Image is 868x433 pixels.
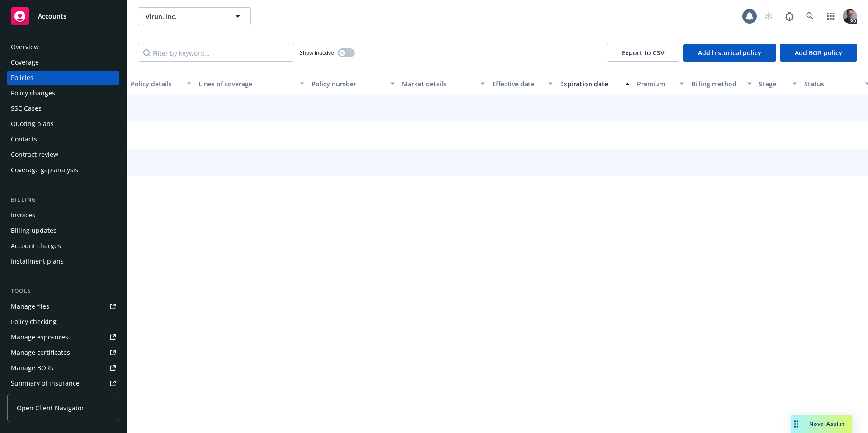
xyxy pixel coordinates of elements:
[398,73,489,94] button: Market details
[11,299,49,314] div: Manage files
[17,403,84,413] span: Open Client Navigator
[791,415,802,433] div: Drag to move
[300,49,334,56] span: Show inactive
[557,73,633,94] button: Expiration date
[633,73,688,94] button: Premium
[607,44,679,62] button: Export to CSV
[780,44,857,62] button: Add BOR policy
[791,415,852,433] button: Nova Assist
[11,330,68,344] div: Manage exposures
[7,147,119,162] a: Contract review
[489,73,557,94] button: Effective date
[131,79,181,89] div: Policy details
[7,86,119,100] a: Policy changes
[11,345,70,360] div: Manage certificates
[195,73,308,94] button: Lines of coverage
[755,73,801,94] button: Stage
[11,163,78,177] div: Coverage gap analysis
[7,132,119,146] a: Contacts
[198,79,294,89] div: Lines of coverage
[7,117,119,131] a: Quoting plans
[780,7,798,25] a: Report a Bug
[138,44,294,62] input: Filter by keyword...
[11,223,57,238] div: Billing updates
[7,4,119,29] a: Accounts
[7,208,119,222] a: Invoices
[801,7,819,25] a: Search
[809,420,845,428] span: Nova Assist
[146,12,224,21] span: Virun, Inc.
[637,79,674,89] div: Premium
[308,73,398,94] button: Policy number
[402,79,475,89] div: Market details
[11,315,57,329] div: Policy checking
[804,79,859,89] div: Status
[11,86,55,100] div: Policy changes
[759,79,787,89] div: Stage
[311,79,385,89] div: Policy number
[11,101,42,116] div: SSC Cases
[622,48,665,57] span: Export to CSV
[11,55,39,70] div: Coverage
[683,44,776,62] button: Add historical policy
[843,9,857,24] img: photo
[7,287,119,296] div: Tools
[11,71,33,85] div: Policies
[38,13,66,20] span: Accounts
[822,7,840,25] a: Switch app
[11,361,53,375] div: Manage BORs
[7,376,119,391] a: Summary of insurance
[7,223,119,238] a: Billing updates
[7,330,119,344] a: Manage exposures
[7,101,119,116] a: SSC Cases
[138,7,251,25] button: Virun, Inc.
[11,117,54,131] div: Quoting plans
[759,7,778,25] a: Start snowing
[688,73,755,94] button: Billing method
[11,239,61,253] div: Account charges
[7,239,119,253] a: Account charges
[11,40,39,54] div: Overview
[7,361,119,375] a: Manage BORs
[127,73,195,94] button: Policy details
[560,79,620,89] div: Expiration date
[11,376,80,391] div: Summary of insurance
[698,48,761,57] span: Add historical policy
[11,147,58,162] div: Contract review
[7,254,119,268] a: Installment plans
[7,40,119,54] a: Overview
[7,71,119,85] a: Policies
[7,315,119,329] a: Policy checking
[7,345,119,360] a: Manage certificates
[7,163,119,177] a: Coverage gap analysis
[691,79,742,89] div: Billing method
[492,79,543,89] div: Effective date
[11,254,64,268] div: Installment plans
[11,132,37,146] div: Contacts
[795,48,842,57] span: Add BOR policy
[11,208,35,222] div: Invoices
[7,299,119,314] a: Manage files
[7,55,119,70] a: Coverage
[7,195,119,204] div: Billing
